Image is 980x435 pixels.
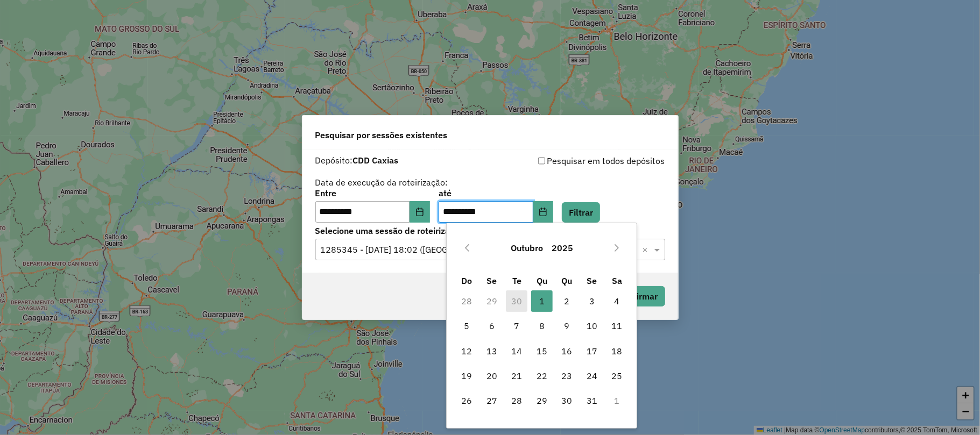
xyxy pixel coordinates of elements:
span: 13 [481,340,503,362]
td: 4 [604,289,630,313]
span: 23 [556,365,577,387]
td: 9 [554,313,580,338]
span: 19 [456,365,477,387]
button: Previous Month [459,239,476,256]
span: Do [461,275,472,286]
span: 30 [556,390,577,411]
button: Filtrar [562,202,600,223]
span: 6 [481,315,503,337]
td: 25 [604,363,630,388]
span: 21 [506,365,527,387]
td: 26 [454,388,480,413]
td: 19 [454,363,480,388]
span: 28 [506,390,527,411]
label: Selecione uma sessão de roteirização: [315,224,665,237]
td: 15 [530,339,555,363]
td: 28 [504,388,530,413]
span: 1 [531,290,553,312]
label: Depósito: [315,154,399,167]
td: 24 [580,363,605,388]
td: 20 [480,363,505,388]
span: 16 [556,340,577,362]
span: 8 [531,315,553,337]
td: 31 [580,388,605,413]
span: Se [487,275,497,286]
td: 17 [580,339,605,363]
td: 29 [530,388,555,413]
button: Confirmar [612,286,665,306]
td: 14 [504,339,530,363]
td: 5 [454,313,480,338]
span: 4 [606,290,628,312]
strong: CDD Caxias [353,155,399,166]
span: 3 [581,290,603,312]
span: 7 [506,315,527,337]
td: 30 [504,289,530,313]
span: Pesquisar por sessões existentes [315,129,448,141]
span: 20 [481,365,503,387]
label: Data de execução da roteirização: [315,176,448,189]
span: 27 [481,390,503,411]
td: 23 [554,363,580,388]
span: Qu [561,275,572,286]
span: 9 [556,315,577,337]
td: 8 [530,313,555,338]
span: 11 [606,315,628,337]
span: 10 [581,315,603,337]
span: 24 [581,365,603,387]
span: Sa [612,275,622,286]
span: Qu [537,275,547,286]
label: até [439,187,553,199]
td: 1 [604,388,630,413]
td: 29 [480,289,505,313]
td: 12 [454,339,480,363]
td: 2 [554,289,580,313]
div: Pesquisar em todos depósitos [490,154,665,167]
td: 13 [480,339,505,363]
td: 30 [554,388,580,413]
button: Choose Year [547,235,577,261]
span: 15 [531,340,553,362]
span: 14 [506,340,527,362]
span: 31 [581,390,603,411]
td: 28 [454,289,480,313]
td: 6 [480,313,505,338]
td: 21 [504,363,530,388]
span: 17 [581,340,603,362]
td: 11 [604,313,630,338]
td: 3 [580,289,605,313]
button: Choose Date [533,201,554,223]
button: Choose Month [506,235,547,261]
span: 12 [456,340,477,362]
button: Choose Date [410,201,430,223]
span: Clear all [643,243,652,256]
span: 22 [531,365,553,387]
span: 2 [556,290,577,312]
div: Choose Date [446,223,637,429]
span: 26 [456,390,477,411]
span: Se [587,275,597,286]
label: Entre [315,187,430,199]
td: 10 [580,313,605,338]
td: 7 [504,313,530,338]
button: Next Month [608,239,625,256]
td: 22 [530,363,555,388]
span: 29 [531,390,553,411]
td: 27 [480,388,505,413]
span: 25 [606,365,628,387]
span: 18 [606,340,628,362]
td: 16 [554,339,580,363]
td: 18 [604,339,630,363]
td: 1 [530,289,555,313]
span: 5 [456,315,477,337]
span: Te [512,275,521,286]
